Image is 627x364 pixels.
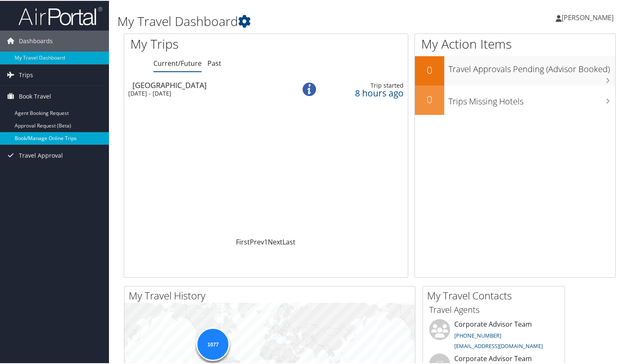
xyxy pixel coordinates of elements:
a: First [236,237,250,246]
h2: My Travel History [129,288,415,302]
a: Next [268,237,282,246]
a: 1 [264,237,268,246]
h2: My Travel Contacts [427,288,565,302]
span: Dashboards [19,30,53,51]
a: 0Trips Missing Hotels [415,85,615,114]
h3: Trips Missing Hotels [448,91,615,107]
div: 8 hours ago [324,88,404,96]
h3: Travel Approvals Pending (Advisor Booked) [448,58,615,74]
a: Current/Future [153,58,202,67]
span: Trips [19,64,33,85]
h2: 0 [415,91,444,106]
div: 1077 [196,327,230,360]
a: Past [207,58,221,67]
h1: My Trips [130,34,283,52]
h2: 0 [415,62,444,76]
span: Book Travel [19,85,51,106]
span: Travel Approval [19,144,63,165]
a: [PHONE_NUMBER] [454,331,501,338]
a: [PERSON_NAME] [556,4,622,29]
a: Last [282,237,295,246]
div: [DATE] - [DATE] [128,89,283,96]
div: [GEOGRAPHIC_DATA] [132,81,288,88]
li: Corporate Advisor Team [425,318,562,353]
img: airportal-logo.png [18,5,102,25]
a: 0Travel Approvals Pending (Advisor Booked) [415,55,615,85]
span: [PERSON_NAME] [562,12,614,21]
h3: Travel Agents [429,303,558,315]
a: Prev [250,237,264,246]
h1: My Action Items [415,34,615,52]
h1: My Travel Dashboard [117,12,454,29]
img: alert-flat-solid-info.png [303,82,316,95]
div: Trip started [324,81,404,88]
a: [EMAIL_ADDRESS][DOMAIN_NAME] [454,341,543,349]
